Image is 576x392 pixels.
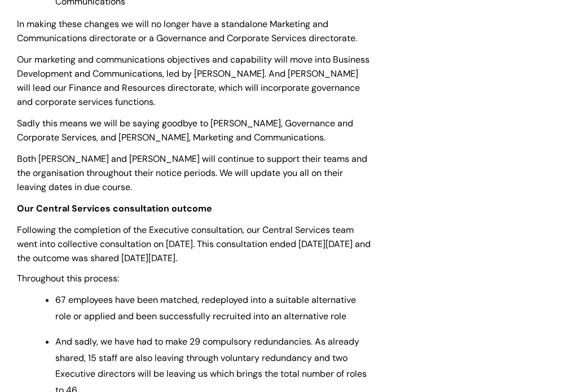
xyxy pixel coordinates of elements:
[17,117,353,143] span: Sadly this means we will be saying goodbye to [PERSON_NAME], Governance and Corporate Services, a...
[17,272,119,284] span: Throughout this process:
[17,54,370,107] span: Our marketing and communications objectives and capability will move into Business Development an...
[55,292,373,325] p: 67 employees have been matched, redeployed into a suitable alternative role or applied and been s...
[17,18,357,44] span: In making these changes we will no longer have a standalone Marketing and Communications director...
[17,202,212,214] strong: Our Central Services consultation outcome
[17,224,371,264] span: Following the completion of the Executive consultation, our Central Services team went into colle...
[17,153,367,193] span: Both [PERSON_NAME] and [PERSON_NAME] will continue to support their teams and the organisation th...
